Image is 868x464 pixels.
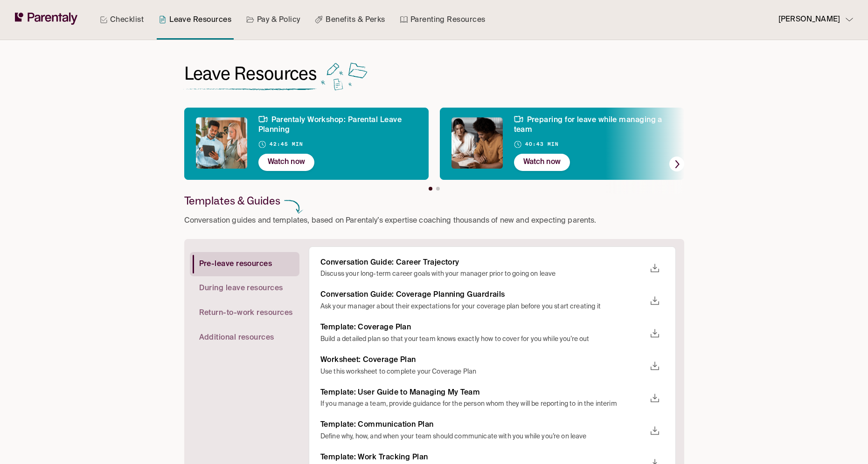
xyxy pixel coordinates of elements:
h6: Template: User Guide to Managing My Team [320,388,646,398]
p: Watch now [268,156,305,169]
span: Resources [234,62,317,85]
h6: Template: Communication Plan [320,420,646,430]
span: During leave resources [199,284,283,293]
h6: Preparing for leave while managing a team [514,116,673,135]
button: Watch now [258,154,314,171]
span: Additional resources [199,333,274,343]
p: Use this worksheet to complete your Coverage Plan [320,367,646,377]
h6: Template: Coverage Plan [320,323,646,333]
p: Watch now [523,156,561,169]
p: Build a detailed plan so that your team knows exactly how to cover for you while you’re out [320,334,646,344]
h1: Leave [184,62,317,85]
h6: Conversation Guide: Coverage Planning Guardrails [320,290,646,300]
button: download [646,389,664,408]
p: Conversation guides and templates, based on Parentaly’s expertise coaching thousands of new and e... [184,215,597,227]
p: Ask your manager about their expectations for your coverage plan before you start creating it [320,302,646,312]
h6: 42:45 min [270,140,303,149]
button: download [646,259,664,278]
p: Discuss your long-term career goals with your manager prior to going on leave [320,269,646,279]
button: Watch now [514,154,570,171]
button: download [646,357,664,375]
h6: Conversation Guide: Career Trajectory [320,258,646,268]
p: If you manage a team, provide guidance for the person whom they will be reporting to in the interim [320,399,646,409]
h6: Templates & Guides [184,194,280,207]
a: Preparing for leave while managing a team40:43 minWatch now [440,108,684,164]
button: download [646,422,664,440]
span: Return-to-work resources [199,308,293,318]
button: download [646,324,664,343]
h6: Template: Work Tracking Plan [320,453,646,463]
p: [PERSON_NAME] [778,14,840,26]
button: download [646,292,664,310]
p: Define why, how, and when your team should communicate with you while you’re on leave [320,432,646,442]
h6: Worksheet: Coverage Plan [320,355,646,365]
h6: Parentaly Workshop: Parental Leave Planning [258,116,417,135]
a: Parentaly Workshop: Parental Leave Planning42:45 minWatch now [184,108,429,164]
h6: 40:43 min [525,140,559,149]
